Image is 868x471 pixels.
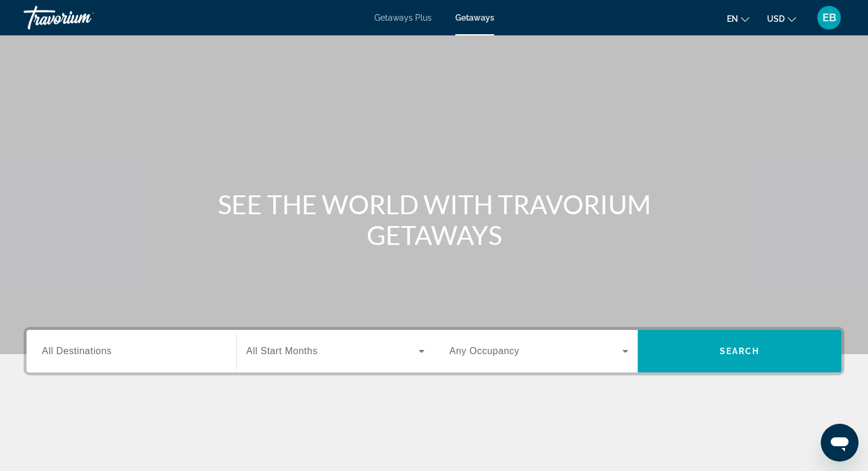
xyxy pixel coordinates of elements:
div: Search widget [27,330,841,372]
span: en [727,14,738,24]
button: Search [638,330,841,372]
a: Getaways Plus [374,13,432,22]
button: Change language [727,10,749,27]
span: USD [767,14,785,24]
span: All Start Months [246,346,318,356]
span: Any Occupancy [449,346,520,356]
a: Travorium [24,2,142,33]
iframe: Button to launch messaging window [821,424,859,462]
input: Select destination [42,345,221,359]
span: EB [823,12,836,24]
span: All Destinations [42,346,112,356]
a: Getaways [455,13,494,22]
span: Search [720,346,760,356]
button: Change currency [767,10,796,27]
h1: SEE THE WORLD WITH TRAVORIUM GETAWAYS [213,189,655,250]
button: User Menu [814,5,844,30]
